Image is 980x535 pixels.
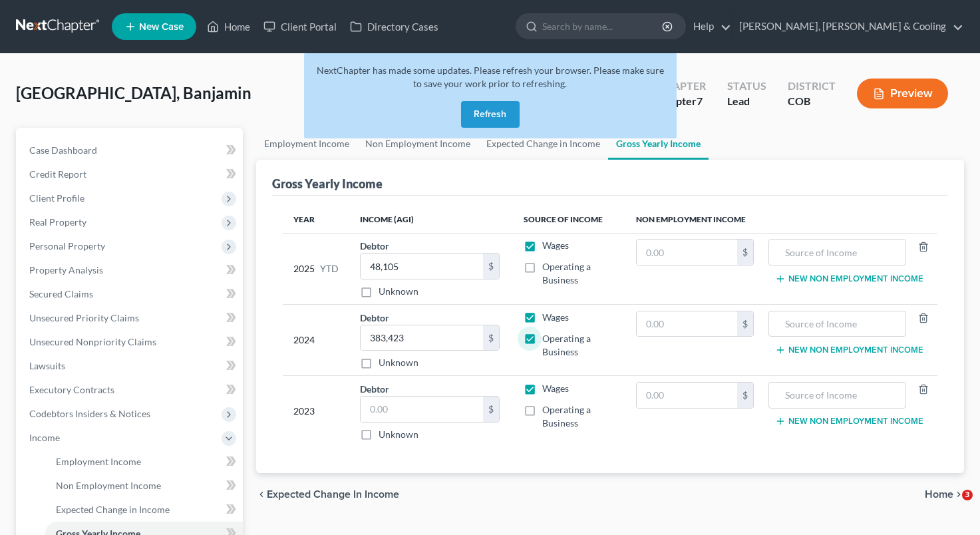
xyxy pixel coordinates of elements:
[637,311,738,337] input: 0.00
[775,345,923,355] button: New Non Employment Income
[657,79,706,94] div: Chapter
[775,273,923,284] button: New Non Employment Income
[45,498,243,522] a: Expected Change in Income
[257,15,343,39] a: Client Portal
[461,101,520,128] button: Refresh
[657,94,706,109] div: Chapter
[19,138,243,162] a: Case Dashboard
[727,79,766,94] div: Status
[542,404,591,429] span: Operating a Business
[29,192,84,204] span: Client Profile
[272,176,383,192] div: Gross Yearly Income
[727,94,766,109] div: Lead
[483,254,499,279] div: $
[29,360,65,371] span: Lawsuits
[625,206,937,233] th: Non Employment Income
[56,456,141,467] span: Employment Income
[360,239,389,253] label: Debtor
[317,65,664,89] span: NextChapter has made some updates. Please refresh your browser. Please make sure to save your wor...
[139,22,184,32] span: New Case
[29,168,86,180] span: Credit Report
[483,397,499,422] div: $
[737,383,753,408] div: $
[360,382,389,396] label: Debtor
[788,94,836,109] div: COB
[788,79,836,94] div: District
[542,240,569,251] span: Wages
[379,428,418,441] label: Unknown
[29,240,105,252] span: Personal Property
[925,489,953,500] span: Home
[29,288,93,299] span: Secured Claims
[542,383,569,394] span: Wages
[687,15,731,39] a: Help
[29,408,150,419] span: Codebtors Insiders & Notices
[56,480,161,491] span: Non Employment Income
[293,311,339,370] div: 2024
[256,128,357,160] a: Employment Income
[697,94,703,107] span: 7
[19,378,243,402] a: Executory Contracts
[349,206,512,233] th: Income (AGI)
[776,311,899,337] input: Source of Income
[637,383,738,408] input: 0.00
[56,504,170,515] span: Expected Change in Income
[320,262,339,275] span: YTD
[293,382,339,441] div: 2023
[29,336,156,347] span: Unsecured Nonpriority Claims
[29,432,60,443] span: Income
[29,264,103,275] span: Property Analysis
[542,14,664,39] input: Search by name...
[45,450,243,474] a: Employment Income
[19,258,243,282] a: Property Analysis
[775,416,923,427] button: New Non Employment Income
[19,162,243,186] a: Credit Report
[637,240,738,265] input: 0.00
[733,15,963,39] a: [PERSON_NAME], [PERSON_NAME] & Cooling
[256,489,267,500] i: chevron_left
[29,144,97,156] span: Case Dashboard
[935,490,967,522] iframe: Intercom live chat
[361,254,483,279] input: 0.00
[343,15,445,39] a: Directory Cases
[29,216,86,228] span: Real Property
[256,489,399,500] button: chevron_left Expected Change in Income
[19,354,243,378] a: Lawsuits
[45,474,243,498] a: Non Employment Income
[737,240,753,265] div: $
[293,239,339,298] div: 2025
[379,356,418,369] label: Unknown
[29,384,114,395] span: Executory Contracts
[283,206,349,233] th: Year
[542,311,569,323] span: Wages
[776,240,899,265] input: Source of Income
[542,333,591,357] span: Operating a Business
[19,330,243,354] a: Unsecured Nonpriority Claims
[737,311,753,337] div: $
[267,489,399,500] span: Expected Change in Income
[925,489,964,500] button: Home chevron_right
[19,306,243,330] a: Unsecured Priority Claims
[513,206,625,233] th: Source of Income
[962,490,973,500] span: 3
[776,383,899,408] input: Source of Income
[379,285,418,298] label: Unknown
[483,325,499,351] div: $
[19,282,243,306] a: Secured Claims
[542,261,591,285] span: Operating a Business
[857,79,948,108] button: Preview
[361,397,483,422] input: 0.00
[200,15,257,39] a: Home
[360,311,389,325] label: Debtor
[16,83,251,102] span: [GEOGRAPHIC_DATA], Banjamin
[29,312,139,323] span: Unsecured Priority Claims
[361,325,483,351] input: 0.00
